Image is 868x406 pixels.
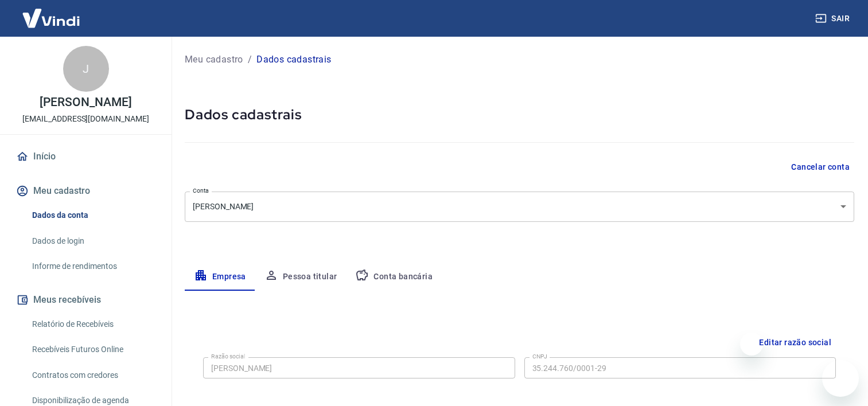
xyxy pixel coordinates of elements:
p: / [248,53,252,67]
iframe: Botão para abrir a janela de mensagens [822,360,859,397]
a: Dados de login [28,229,158,253]
h5: Dados cadastrais [185,106,854,124]
a: Informe de rendimentos [28,255,158,278]
a: Relatório de Recebíveis [28,313,158,336]
button: Sair [813,8,854,29]
label: Razão social [211,352,245,361]
button: Meu cadastro [14,178,158,204]
p: Dados cadastrais [256,53,331,67]
a: Meu cadastro [185,53,243,67]
p: [PERSON_NAME] [40,96,131,108]
label: Conta [193,186,209,195]
a: Dados da conta [28,204,158,227]
iframe: Fechar mensagem [740,333,763,356]
p: [EMAIL_ADDRESS][DOMAIN_NAME] [22,113,149,125]
a: Recebíveis Futuros Online [28,338,158,361]
div: [PERSON_NAME] [185,192,854,222]
a: Contratos com credores [28,364,158,387]
button: Meus recebíveis [14,287,158,313]
button: Conta bancária [346,263,442,291]
label: CNPJ [532,352,547,361]
div: J [63,46,109,92]
button: Empresa [185,263,255,291]
button: Cancelar conta [787,157,854,178]
button: Pessoa titular [255,263,347,291]
img: Vindi [14,1,88,36]
a: Início [14,144,158,169]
